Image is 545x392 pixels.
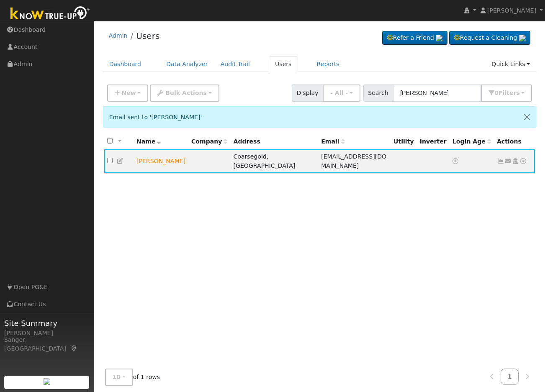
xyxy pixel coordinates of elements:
[518,107,536,127] button: Close
[519,157,527,166] a: Other actions
[452,158,460,164] a: No login access
[436,35,442,41] img: retrieve
[214,56,256,72] a: Audit Trail
[516,90,519,96] span: s
[230,149,318,173] td: Coarsegold, [GEOGRAPHIC_DATA]
[292,85,323,102] span: Display
[4,318,90,329] span: Site Summary
[234,137,316,146] div: Address
[113,374,121,380] span: 10
[481,85,532,102] button: 0Filters
[109,32,128,39] a: Admin
[150,85,219,102] button: Bulk Actions
[44,378,50,385] img: retrieve
[269,56,298,72] a: Users
[499,90,520,96] span: Filter
[519,35,526,41] img: retrieve
[109,114,202,120] span: Email sent to '[PERSON_NAME]'
[497,137,532,146] div: Actions
[103,56,148,72] a: Dashboard
[117,158,124,164] a: Edit User
[504,157,512,166] a: snoogens91@gmail.com
[452,138,491,145] span: Days since last login
[497,158,504,164] a: Not connected
[420,137,447,146] div: Inverter
[501,369,519,385] a: 1
[105,369,160,386] span: of 1 rows
[136,138,161,145] span: Name
[487,7,536,14] span: [PERSON_NAME]
[393,85,481,102] input: Search
[449,31,530,45] a: Request a Cleaning
[134,149,188,173] td: Lead
[311,56,346,72] a: Reports
[121,90,136,96] span: New
[485,56,536,72] a: Quick Links
[323,85,360,102] button: - All -
[191,138,227,145] span: Company name
[105,369,133,386] button: 10
[512,158,519,164] a: Login As
[165,90,207,96] span: Bulk Actions
[4,329,90,338] div: [PERSON_NAME]
[393,137,414,146] div: Utility
[321,153,386,169] span: [EMAIL_ADDRESS][DOMAIN_NAME]
[321,138,344,145] span: Email
[160,56,214,72] a: Data Analyzer
[4,336,90,353] div: Sanger, [GEOGRAPHIC_DATA]
[136,31,159,41] a: Users
[107,85,149,102] button: New
[70,345,78,352] a: Map
[382,31,447,45] a: Refer a Friend
[363,85,393,102] span: Search
[6,5,94,23] img: Know True-Up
